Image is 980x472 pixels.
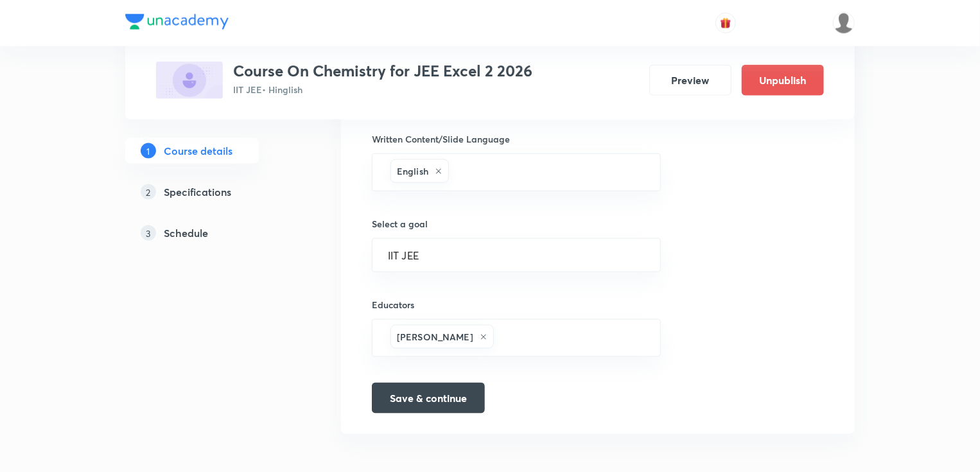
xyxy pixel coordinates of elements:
a: Company Logo [125,14,229,33]
input: Select a goal [388,249,645,261]
button: Save & continue [372,383,485,414]
h6: Written Content/Slide Language [372,132,661,146]
p: IIT JEE • Hinglish [233,83,532,96]
h6: [PERSON_NAME] [397,330,473,344]
h5: Specifications [164,184,231,200]
h6: Select a goal [372,217,661,231]
p: 2 [141,184,156,200]
img: VIVEK [833,12,855,34]
h6: Educators [372,298,661,311]
p: 1 [141,143,156,159]
button: Open [653,254,656,257]
h3: Course On Chemistry for JEE Excel 2 2026 [233,62,532,80]
button: Open [653,171,656,174]
a: 3Schedule [125,220,300,246]
img: 57CE3BC9-B544-4154-956F-A4E45B6C4440_plus.png [156,62,223,99]
img: Company Logo [125,14,229,30]
button: Unpublish [742,65,824,96]
h6: English [397,164,428,178]
p: 3 [141,225,156,241]
h5: Schedule [164,225,208,241]
button: Open [653,337,656,340]
img: avatar [720,17,731,29]
button: avatar [715,13,736,33]
h5: Course details [164,143,232,159]
button: Preview [649,65,731,96]
a: 2Specifications [125,179,300,205]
